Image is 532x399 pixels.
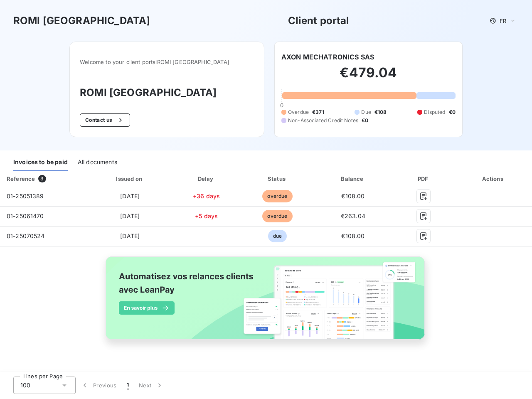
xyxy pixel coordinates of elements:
div: Balance [315,175,391,183]
div: All documents [78,154,117,171]
h3: ROMI [GEOGRAPHIC_DATA] [80,85,254,100]
h6: AXON MECHATRONICS SAS [281,52,374,62]
button: 1 [122,377,134,394]
div: Status [243,175,312,183]
span: Non-Associated Credit Notes [288,117,358,124]
span: overdue [262,190,292,202]
span: 01-25070524 [7,232,45,239]
span: €0 [362,117,368,124]
div: Invoices to be paid [13,154,68,171]
h3: Client portal [288,13,350,28]
div: PDF [394,175,453,183]
button: Previous [76,377,122,394]
span: €108.00 [341,232,365,239]
span: overdue [262,210,292,222]
div: Actions [456,175,530,183]
span: 01-25051389 [7,192,44,199]
span: +36 days [193,192,220,199]
div: Issued on [90,175,170,183]
span: [DATE] [120,192,140,199]
span: 1 [127,381,129,389]
span: 3 [38,175,46,182]
span: Due [361,108,371,116]
img: banner [98,251,434,354]
span: FR [500,17,506,24]
span: +5 days [195,212,218,219]
h3: ROMI [GEOGRAPHIC_DATA] [13,13,150,28]
span: €108 [374,108,387,116]
span: 01-25061470 [7,212,44,219]
span: Overdue [288,108,309,116]
div: Delay [173,175,239,183]
div: Reference [7,175,35,182]
button: Next [134,377,169,394]
h2: €479.04 [281,64,456,89]
span: €108.00 [341,192,365,199]
span: €371 [312,108,324,116]
span: 100 [20,381,30,389]
span: 0 [280,102,283,108]
span: [DATE] [120,232,140,239]
span: €263.04 [341,212,365,219]
button: Contact us [80,113,130,127]
span: due [268,230,287,242]
span: Disputed [424,108,445,116]
span: €0 [449,108,456,116]
span: [DATE] [120,212,140,219]
span: Welcome to your client portal ROMI [GEOGRAPHIC_DATA] [80,59,254,65]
